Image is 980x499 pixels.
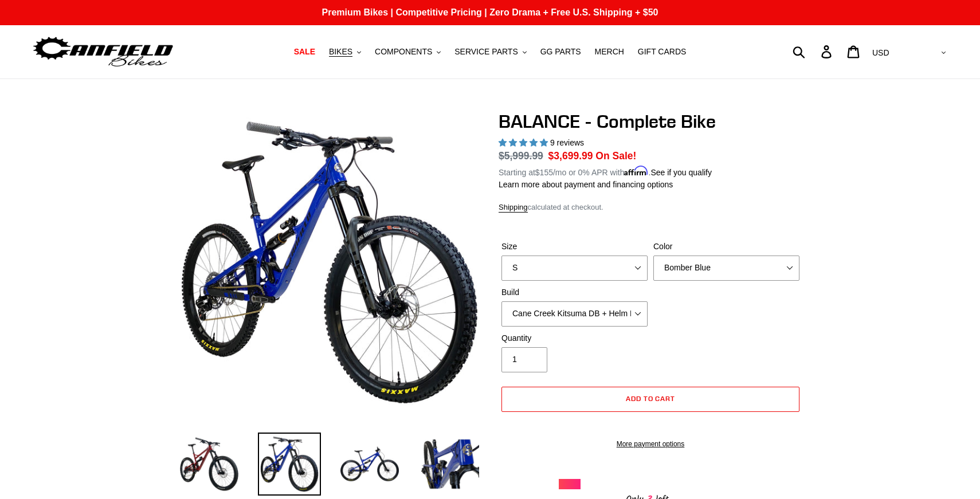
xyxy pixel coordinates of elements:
span: $155 [535,168,553,177]
span: COMPONENTS [375,47,432,57]
button: COMPONENTS [369,44,446,60]
span: Add to cart [626,394,676,403]
button: BIKES [323,44,367,60]
span: BIKES [329,47,352,57]
span: $3,699.99 [548,150,593,162]
s: $5,999.99 [499,150,543,162]
span: SERVICE PARTS [454,47,518,57]
span: 5.00 stars [499,138,550,147]
button: SERVICE PARTS [449,44,532,60]
a: Shipping [499,203,528,213]
a: See if you qualify - Learn more about Affirm Financing (opens in modal) [650,168,712,177]
a: Learn more about payment and financing options [499,180,673,189]
span: SALE [294,47,315,57]
span: GG PARTS [540,47,581,57]
div: calculated at checkout. [499,202,802,213]
label: Size [501,241,648,253]
img: Load image into Gallery viewer, BALANCE - Complete Bike [418,433,481,496]
h1: BALANCE - Complete Bike [499,111,802,132]
img: Load image into Gallery viewer, BALANCE - Complete Bike [338,433,401,496]
a: MERCH [589,44,630,60]
a: GIFT CARDS [632,44,692,60]
span: GIFT CARDS [638,47,687,57]
a: More payment options [501,439,799,449]
span: 9 reviews [550,138,584,147]
img: Load image into Gallery viewer, BALANCE - Complete Bike [258,433,321,496]
a: GG PARTS [535,44,587,60]
a: SALE [288,44,321,60]
p: Starting at /mo or 0% APR with . [499,164,712,179]
label: Quantity [501,332,648,344]
img: Load image into Gallery viewer, BALANCE - Complete Bike [178,433,241,496]
label: Build [501,286,648,298]
button: Add to cart [501,387,799,412]
img: Canfield Bikes [32,34,175,70]
input: Search [799,39,828,64]
span: MERCH [595,47,624,57]
label: Color [653,241,799,253]
span: On Sale! [595,148,636,163]
span: Affirm [624,166,648,176]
